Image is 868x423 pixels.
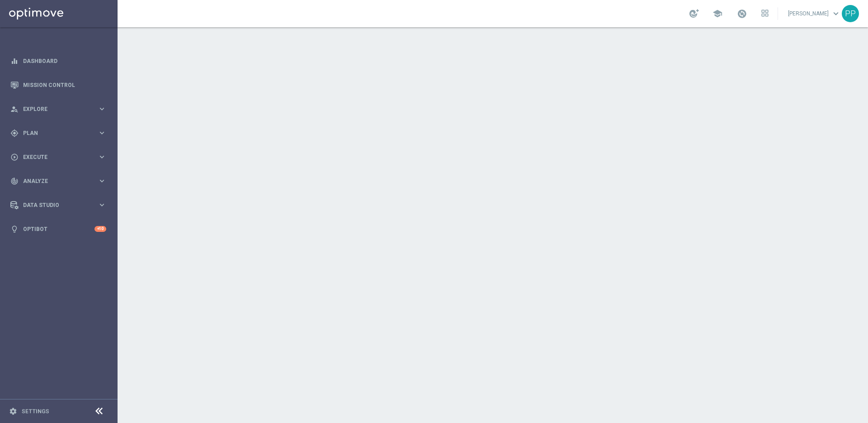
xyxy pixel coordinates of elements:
[10,154,107,161] button: play_circle_outline Execute keyboard_arrow_right
[98,105,106,113] i: keyboard_arrow_right
[98,153,106,161] i: keyboard_arrow_right
[22,409,49,414] a: Settings
[94,226,106,232] div: +10
[10,82,107,89] button: Mission Control
[10,153,98,161] div: Execute
[10,226,107,233] button: lightbulb Optibot +10
[98,177,106,185] i: keyboard_arrow_right
[842,5,859,22] div: PP
[10,106,107,113] button: person_search Explore keyboard_arrow_right
[10,49,106,73] div: Dashboard
[98,201,106,209] i: keyboard_arrow_right
[787,7,842,20] a: [PERSON_NAME]keyboard_arrow_down
[23,73,106,97] a: Mission Control
[23,49,106,73] a: Dashboard
[10,129,19,137] i: gps_fixed
[10,225,19,233] i: lightbulb
[9,407,17,415] i: settings
[10,129,98,137] div: Plan
[23,217,94,241] a: Optibot
[10,105,98,113] div: Explore
[10,178,107,185] button: track_changes Analyze keyboard_arrow_right
[23,154,98,160] span: Execute
[712,9,722,19] span: school
[23,178,98,184] span: Analyze
[23,130,98,136] span: Plan
[10,73,106,97] div: Mission Control
[23,106,98,112] span: Explore
[10,177,19,185] i: track_changes
[10,202,107,209] button: Data Studio keyboard_arrow_right
[10,58,107,65] button: equalizer Dashboard
[23,202,98,208] span: Data Studio
[10,201,98,209] div: Data Studio
[10,217,106,241] div: Optibot
[10,177,98,185] div: Analyze
[10,105,19,113] i: person_search
[98,129,106,137] i: keyboard_arrow_right
[831,9,841,19] span: keyboard_arrow_down
[10,130,107,137] button: gps_fixed Plan keyboard_arrow_right
[10,57,19,65] i: equalizer
[10,153,19,161] i: play_circle_outline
